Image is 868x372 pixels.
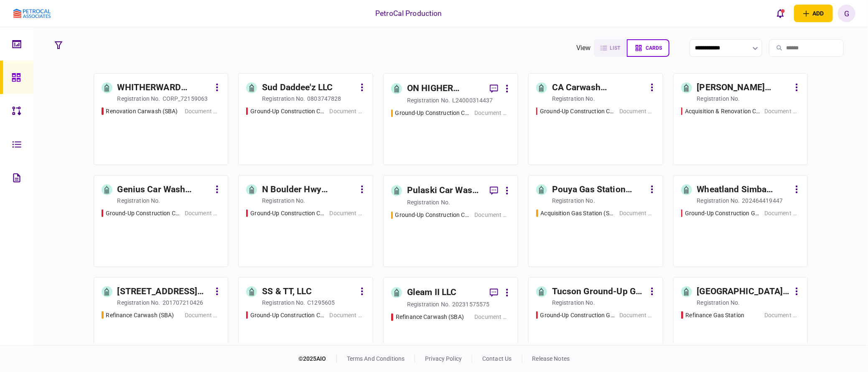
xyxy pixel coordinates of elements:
[452,96,493,104] div: L24000314437
[697,285,791,298] div: [GEOGRAPHIC_DATA] Three Site Refinance
[673,175,808,267] a: Wheatland Simba Petroleum LLCregistration no.202464419447Ground-Up Construction Gas Station (SBA)...
[106,107,178,116] div: Renovation Carwash (SBA)
[552,298,595,307] div: registration no.
[375,8,442,19] div: PetroCal Production
[94,277,229,369] a: [STREET_ADDRESS] LLCregistration no.201707210426Refinance Carwash (SBA)Document Collection
[383,277,518,369] a: Gleam II LLCregistration no.20231575575Refinance Carwash (SBA)Document Collection
[94,175,229,267] a: Genius Car Wash Orlandoregistration no.Ground-Up Construction CarwashDocument Collection
[627,39,669,57] button: cards
[238,73,373,165] a: Sud Daddee'z LLCregistration no.0803747828Ground-Up Construction CarwashDocument Collection
[697,298,740,307] div: registration no.
[528,277,663,369] a: Tucson Ground-Up Gas Station Developmentregistration no.Ground-Up Construction Gas Station Docume...
[13,9,51,18] img: client company logo
[185,107,220,116] div: Document Collection
[383,73,518,165] a: ON HIGHER GROUND, LLCregistration no.L24000314437Ground-Up Construction Carwash (SBA) Document Co...
[697,196,740,205] div: registration no.
[619,209,655,218] div: Document Collection
[552,285,646,298] div: Tucson Ground-Up Gas Station Development
[407,286,457,299] div: Gleam II LLC
[250,311,326,320] div: Ground-Up Construction Carwash (SBA)
[238,277,373,369] a: SS & TT, LLCregistration no.C1295605Ground-Up Construction Carwash (SBA) Document Collection
[686,311,745,320] div: Refinance Gas Station
[307,94,341,103] div: 0803747828
[528,175,663,267] a: Pouya Gas Station Acquisitionregistration no.Acquisition Gas Station (SBA)Document Collection
[552,81,646,94] div: CA Carwash Development
[685,209,760,218] div: Ground-Up Construction Gas Station (SBA)
[552,94,595,103] div: registration no.
[117,298,160,307] div: registration no.
[697,183,791,196] div: Wheatland Simba Petroleum LLC
[407,82,483,95] div: ON HIGHER GROUND, LLC
[163,298,204,307] div: 201707210426
[163,94,208,103] div: CORP_72159063
[685,107,760,116] div: Acquisition & Renovation Carwash (SBA)
[262,285,312,298] div: SS & TT, LLC
[540,311,616,320] div: Ground-Up Construction Gas Station
[576,43,591,53] div: view
[552,183,646,196] div: Pouya Gas Station Acquisition
[407,300,450,308] div: registration no.
[673,73,808,165] a: [PERSON_NAME] Cucamonga Acquisition and Conversionregistration no.Acquisition & Renovation Carwas...
[330,107,365,116] div: Document Collection
[610,45,620,51] span: list
[646,45,662,51] span: cards
[838,5,855,22] button: G
[452,300,489,308] div: 20231575575
[764,107,800,116] div: Document Collection
[262,81,333,94] div: Sud Daddee'z LLC
[541,209,616,218] div: Acquisition Gas Station (SBA)
[474,109,510,117] div: Document Collection
[619,311,655,320] div: Document Collection
[330,311,365,320] div: Document Collection
[594,39,627,57] button: list
[425,355,462,362] a: privacy policy
[262,94,305,103] div: registration no.
[262,298,305,307] div: registration no.
[474,211,510,219] div: Document Collection
[764,311,800,320] div: Document Collection
[106,209,181,218] div: Ground-Up Construction Carwash
[552,196,595,205] div: registration no.
[764,209,800,218] div: Document Collection
[347,355,405,362] a: terms and conditions
[298,354,337,363] div: © 2025 AIO
[330,209,365,218] div: Document Collection
[106,311,174,320] div: Refinance Carwash (SBA)
[117,81,211,94] div: WHITHERWARD DREAM, INC.
[673,277,808,369] a: [GEOGRAPHIC_DATA] Three Site Refinanceregistration no.Refinance Gas StationDocument Collection
[407,96,450,104] div: registration no.
[771,5,789,22] button: open notifications list
[794,5,833,22] button: open adding identity options
[383,175,518,267] a: Pulaski Car Wash Developmentregistration no.Ground-Up Construction Carwash (SBA) Document Collection
[117,183,211,196] div: Genius Car Wash Orlando
[185,311,220,320] div: Document Collection
[307,298,335,307] div: C1295605
[532,355,570,362] a: release notes
[395,109,471,117] div: Ground-Up Construction Carwash (SBA)
[697,94,740,103] div: registration no.
[697,81,791,94] div: [PERSON_NAME] Cucamonga Acquisition and Conversion
[117,94,160,103] div: registration no.
[474,313,510,321] div: Document Collection
[407,184,483,197] div: Pulaski Car Wash Development
[396,313,464,321] div: Refinance Carwash (SBA)
[482,355,512,362] a: contact us
[250,107,325,116] div: Ground-Up Construction Carwash
[250,209,325,218] div: Ground-Up Construction Carwash
[540,107,615,116] div: Ground-Up Construction Carwash (SBA)
[117,285,211,298] div: [STREET_ADDRESS] LLC
[262,183,356,196] div: N Boulder Hwy Acquisition
[528,73,663,165] a: CA Carwash Developmentregistration no.Ground-Up Construction Carwash (SBA) Document Collection
[407,198,450,206] div: registration no.
[395,211,471,219] div: Ground-Up Construction Carwash (SBA)
[619,107,655,116] div: Document Collection
[185,209,220,218] div: Document Collection
[742,196,783,205] div: 202464419447
[117,196,160,205] div: registration no.
[262,196,305,205] div: registration no.
[94,73,229,165] a: WHITHERWARD DREAM, INC.registration no.CORP_72159063Renovation Carwash (SBA)Document Collection
[238,175,373,267] a: N Boulder Hwy Acquisitionregistration no.Ground-Up Construction CarwashDocument Collection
